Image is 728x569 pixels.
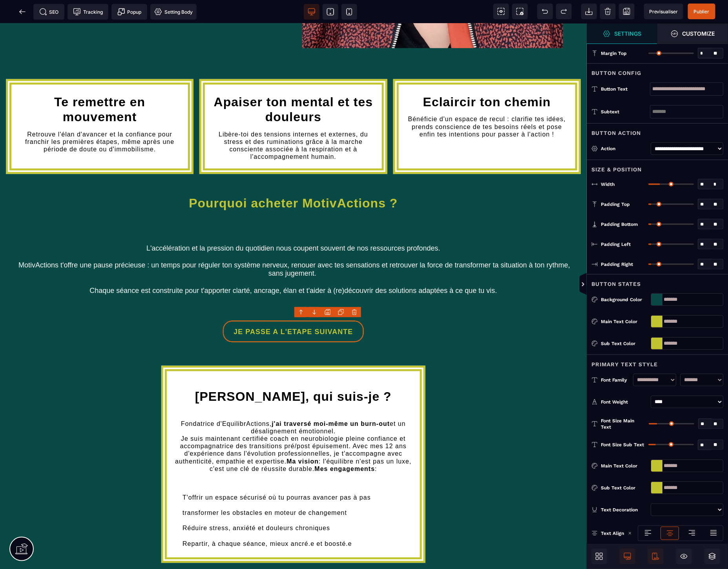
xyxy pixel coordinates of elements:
h1: Te remettre en mouvement [17,67,182,105]
span: Padding Bottom [601,221,638,227]
span: Popup [117,8,142,16]
div: Button States [587,274,728,289]
text: T'offrir un espace sécurisé où tu pourras avancer pas à pas [181,469,373,480]
span: Margin Top [601,50,627,56]
h1: [PERSON_NAME], qui suis-je ? [173,362,414,385]
div: Subtext [601,108,650,116]
b: Ma vision [286,435,319,442]
p: Text Align [591,529,624,537]
div: Sub Text Color [601,340,648,347]
text: Réduire stress, anxiété et douleurs chroniques [181,499,332,511]
span: View components [493,4,509,19]
div: Font Weight [601,398,648,406]
div: Background Color [601,296,648,304]
b: Mes engagements [315,442,375,449]
text: Repartir, à chaque séance, mieux ancré.e et boosté.e [181,515,354,526]
span: Settings [587,24,657,44]
span: SEO [39,8,59,16]
div: Button Text [601,85,650,93]
button: JE PASSE A L'ETAPE SUIVANTE [223,297,364,319]
span: Open Style Manager [657,24,728,44]
text: Libère-toi des tensions internes et externes, du stress et des ruminations grâce à la marche cons... [211,105,376,139]
span: Font Size Main Text [601,418,646,430]
span: Preview [644,4,683,19]
strong: Settings [615,31,642,36]
span: Screenshot [512,4,528,19]
span: Previsualiser [649,9,678,15]
div: Button Config [587,63,728,78]
div: Font Family [601,376,629,384]
span: Font Size Sub Text [601,442,644,448]
div: Primary Text Style [587,354,728,369]
span: Setting Body [154,8,193,16]
span: Tracking [73,8,103,16]
strong: Customize [682,31,715,36]
span: Padding Top [601,201,630,207]
div: Sub Text Color [601,484,648,492]
span: Hide/Show Block [676,549,692,564]
h1: Pourquoi acheter MotivActions ? [12,168,575,191]
span: Padding Right [601,261,633,267]
div: Action [601,145,648,153]
span: Padding Left [601,241,631,247]
text: Retrouve l'élan d'avancer et la confiance pour franchir les premières étapes, même après une péri... [17,105,182,132]
h1: Apaiser ton mental et tes douleurs [211,67,376,105]
span: Width [601,181,615,187]
span: Publier [694,9,710,15]
span: Mobile Only [648,549,664,564]
b: j'ai traversé moi-même un burn-out [272,397,390,404]
text: Bénéficie d'un espace de recul : clarifie tes idées, prends conscience de tes besoins réels et po... [405,90,569,116]
div: Size & Position [587,160,728,174]
span: L'accélération et la pression du quotidien nous coupent souvent de nos ressources profondes. Moti... [16,221,572,271]
div: Button Action [587,123,728,138]
text: Fondatrice d'EquilibrActions, et un désalignement émotionnel. Je suis maintenant certifiée coach ... [173,385,414,467]
div: Main Text Color [601,318,648,325]
text: transformer les obstacles en moteur de changement [181,484,349,495]
div: Main Text Color [601,462,648,470]
span: Open Blocks [591,549,607,564]
span: Desktop Only [620,549,635,564]
img: loading [628,531,632,535]
span: Open Layers [704,549,720,564]
div: Text Decoration [601,506,648,514]
h1: Eclaircir ton chemin [405,67,569,90]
